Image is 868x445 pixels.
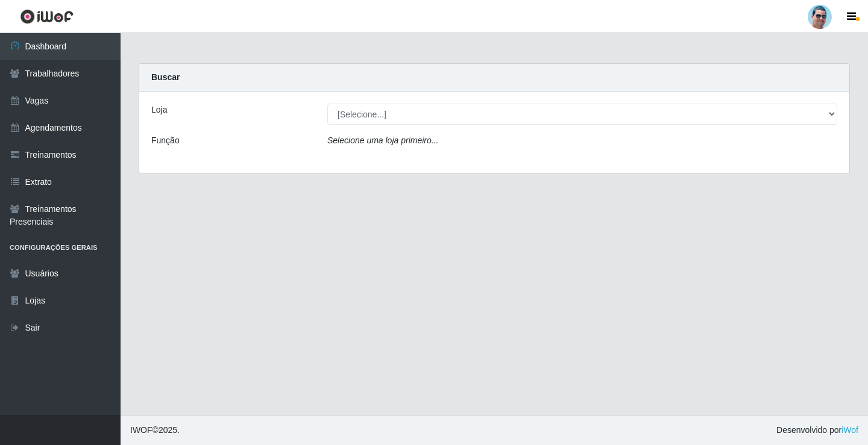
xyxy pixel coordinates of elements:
img: CoreUI Logo [20,9,74,24]
strong: Buscar [151,72,180,82]
i: Selecione uma loja primeiro... [327,135,438,145]
label: Função [151,134,180,147]
span: IWOF [130,425,153,435]
span: Desenvolvido por [776,424,858,437]
label: Loja [151,104,167,116]
a: iWof [841,425,858,435]
span: © 2025 . [130,424,180,437]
